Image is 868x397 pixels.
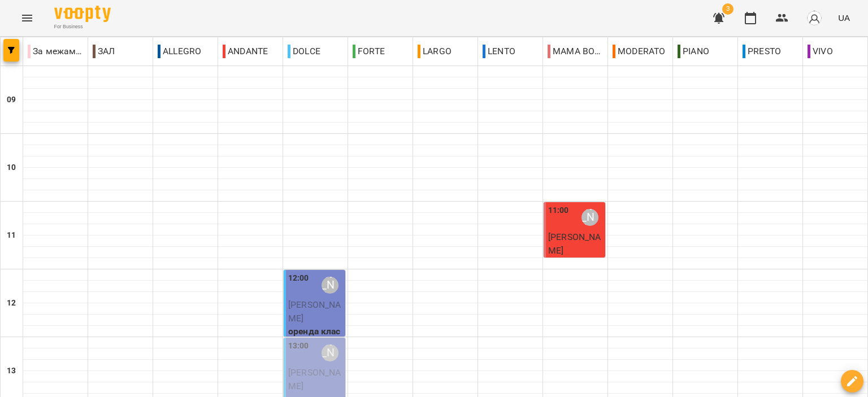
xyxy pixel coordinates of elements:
img: Voopty Logo [54,6,111,22]
div: Андреєва Наталія [322,344,338,361]
div: Казак Тетяна [581,209,598,226]
h6: 12 [7,297,16,309]
p: DOLCE [288,45,320,58]
span: [PERSON_NAME] [288,299,341,324]
p: За межами школи [28,45,83,58]
h6: 10 [7,162,16,174]
span: 3 [722,3,734,15]
button: UA [834,7,854,28]
p: ЗАЛ [93,45,115,58]
h6: 13 [7,365,16,377]
p: VIVO [808,45,833,58]
p: оренда класу [288,325,343,351]
h6: 11 [7,229,16,242]
h6: 09 [7,94,16,106]
span: [PERSON_NAME] [548,232,601,256]
p: LENTO [483,45,515,58]
button: Menu [14,5,41,32]
p: ANDANTE [223,45,268,58]
img: avatar_s.png [806,10,822,26]
p: PIANO [678,45,709,58]
p: MAMA BOSS [548,45,603,58]
p: LARGO [418,45,452,58]
p: FORTE [353,45,385,58]
label: 12:00 [288,272,309,285]
p: ALLEGRO [158,45,201,58]
div: Андреєва Наталія [322,277,338,294]
span: For Business [54,23,111,30]
p: MODERATO [613,45,665,58]
label: 11:00 [548,204,569,217]
span: UA [838,12,850,24]
span: [PERSON_NAME] [288,367,341,391]
p: фортепіано [548,257,603,271]
label: 13:00 [288,340,309,352]
p: PRESTO [743,45,781,58]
